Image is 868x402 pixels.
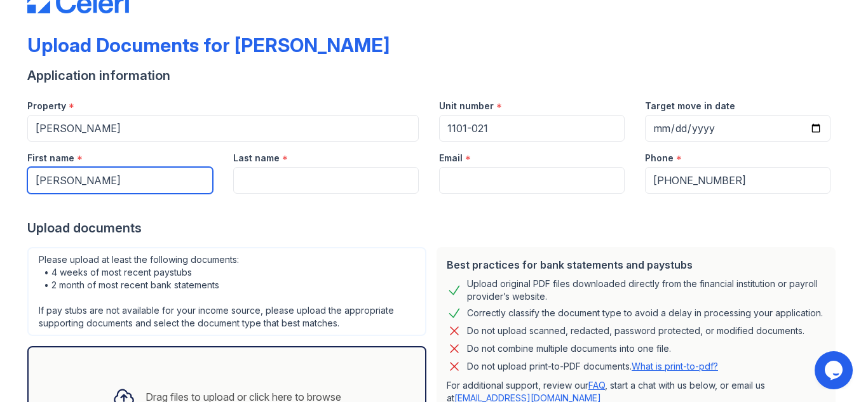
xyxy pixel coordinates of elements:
label: Target move in date [645,100,735,112]
iframe: chat widget [815,351,855,389]
div: Upload documents [27,219,841,237]
label: Phone [645,152,674,164]
div: Application information [27,67,841,84]
label: First name [27,152,74,164]
div: Best practices for bank statements and paystubs [447,257,825,272]
div: Do not upload scanned, redacted, password protected, or modified documents. [467,323,804,338]
label: Property [27,100,66,112]
div: Do not combine multiple documents into one file. [467,341,671,356]
div: Upload original PDF files downloaded directly from the financial institution or payroll provider’... [467,278,825,303]
p: Do not upload print-to-PDF documents. [467,360,718,373]
a: What is print-to-pdf? [632,361,718,372]
div: Correctly classify the document type to avoid a delay in processing your application. [467,305,823,321]
div: Please upload at least the following documents: • 4 weeks of most recent paystubs • 2 month of mo... [27,247,426,336]
a: FAQ [588,380,605,391]
label: Email [439,152,463,164]
label: Unit number [439,100,494,112]
div: Upload Documents for [PERSON_NAME] [27,34,390,57]
label: Last name [233,152,280,164]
